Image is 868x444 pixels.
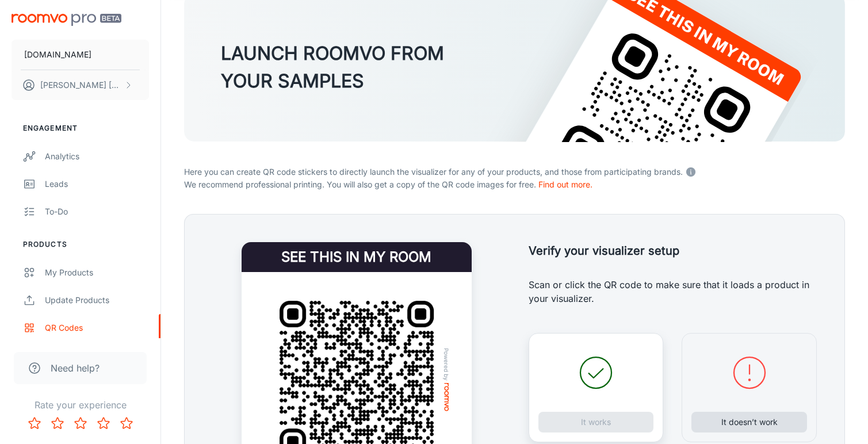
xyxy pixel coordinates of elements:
[51,361,100,375] span: Need help?
[12,40,149,70] button: [DOMAIN_NAME]
[40,79,121,91] p: [PERSON_NAME] [PERSON_NAME]
[184,163,845,178] p: Here you can create QR code stickers to directly launch the visualizer for any of your products, ...
[529,278,817,305] p: Scan or click the QR code to make sure that it loads a product in your visualizer.
[46,412,69,435] button: Rate 2 star
[69,412,92,435] button: Rate 3 star
[92,412,115,435] button: Rate 4 star
[529,242,817,259] h5: Verify your visualizer setup
[445,383,449,411] img: roomvo
[45,150,149,163] div: Analytics
[24,48,91,61] p: [DOMAIN_NAME]
[45,321,149,334] div: QR Codes
[45,266,149,279] div: My Products
[242,242,472,272] h4: See this in my room
[12,14,121,26] img: Roomvo PRO Beta
[12,70,149,100] button: [PERSON_NAME] [PERSON_NAME]
[23,412,46,435] button: Rate 1 star
[45,294,149,307] div: Update Products
[441,348,453,381] span: Powered by
[9,398,151,412] p: Rate your experience
[221,40,444,95] h3: LAUNCH ROOMVO FROM YOUR SAMPLES
[184,178,845,191] p: We recommend professional printing. You will also get a copy of the QR code images for free.
[45,178,149,190] div: Leads
[115,412,138,435] button: Rate 5 star
[691,412,807,432] button: It doesn’t work
[538,179,592,189] a: Find out more.
[45,205,149,218] div: To-do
